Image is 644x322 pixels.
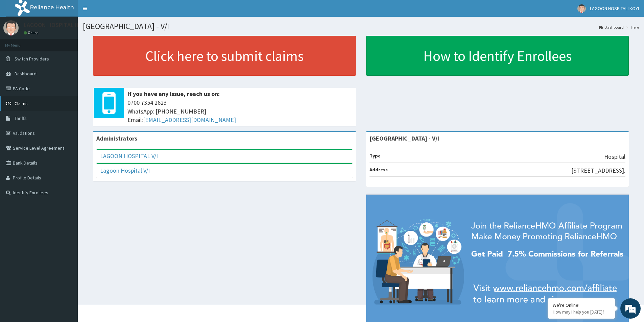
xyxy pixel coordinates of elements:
a: Lagoon Hospital V/I [100,167,150,174]
div: We're Online! [553,302,610,308]
span: 0700 7354 2623 WhatsApp: [PHONE_NUMBER] Email: [127,98,353,124]
h1: [GEOGRAPHIC_DATA] - V/I [83,22,639,31]
span: Switch Providers [15,56,49,62]
a: How to Identify Enrollees [366,36,629,76]
a: Dashboard [599,24,624,30]
b: Address [369,167,388,173]
div: Minimize live chat window [111,3,127,20]
span: We're online! [39,85,93,153]
span: Claims [15,100,28,106]
div: Chat with us now [35,38,114,47]
span: Dashboard [15,71,37,77]
a: Click here to submit claims [93,36,356,76]
b: Type [369,153,381,159]
span: Tariffs [15,115,27,121]
textarea: Type your message and hit 'Enter' [3,184,129,208]
a: [EMAIL_ADDRESS][DOMAIN_NAME] [143,116,236,124]
img: User Image [3,20,19,35]
a: Online [24,30,40,35]
p: LAGOON HOSPITAL IKOYI [24,22,89,28]
b: Administrators [96,134,137,142]
img: d_794563401_company_1708531726252_794563401 [13,34,27,51]
span: LAGOON HOSPITAL IKOYI [590,5,639,11]
li: Here [624,24,639,30]
p: [STREET_ADDRESS]. [571,166,625,175]
p: How may I help you today? [553,309,610,315]
a: LAGOON HOSPITAL V/I [100,152,158,160]
strong: [GEOGRAPHIC_DATA] - V/I [369,134,439,142]
b: If you have any issue, reach us on: [127,90,220,98]
img: User Image [577,4,586,13]
p: Hospital [604,152,625,161]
